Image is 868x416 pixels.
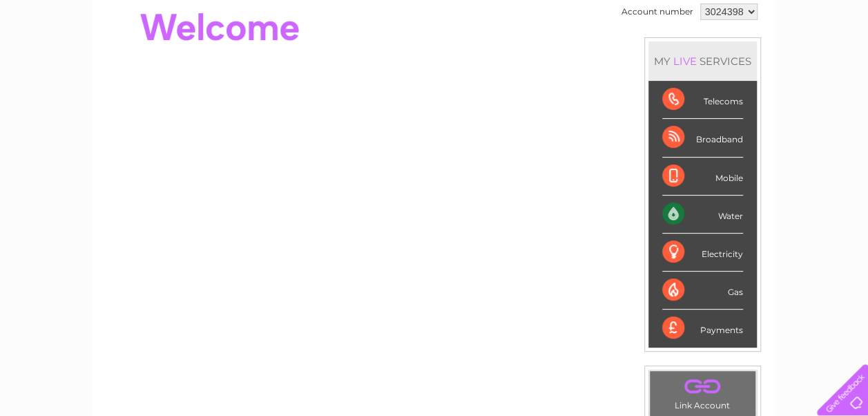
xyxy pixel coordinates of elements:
[698,59,740,69] a: Telecoms
[648,41,757,81] div: MY SERVICES
[649,370,756,414] td: Link Account
[108,8,761,67] div: Clear Business is a trading name of Verastar Limited (registered in [GEOGRAPHIC_DATA] No. 3667643...
[30,36,101,78] img: logo.png
[662,119,743,157] div: Broadband
[659,59,690,69] a: Energy
[625,59,651,69] a: Water
[662,158,743,196] div: Mobile
[776,59,810,69] a: Contact
[748,59,768,69] a: Blog
[822,59,855,69] a: Log out
[662,234,743,272] div: Electricity
[662,196,743,234] div: Water
[671,55,700,68] div: LIVE
[662,272,743,310] div: Gas
[662,310,743,347] div: Payments
[662,81,743,119] div: Telecoms
[608,7,703,24] a: 0333 014 3131
[653,375,752,399] a: .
